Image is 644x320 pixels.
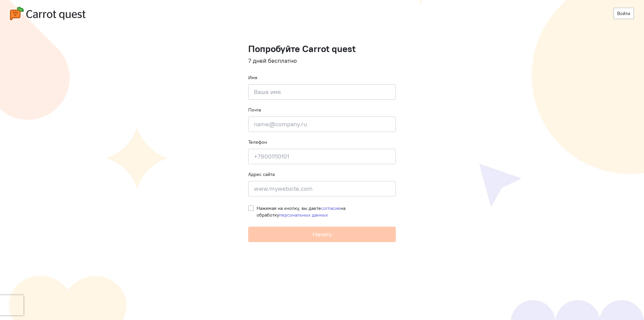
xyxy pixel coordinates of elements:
a: персональных данных [279,212,328,218]
button: Начать [248,227,396,242]
input: +79001110101 [248,149,396,164]
label: Адрес сайта [248,171,275,178]
input: Ваше имя [248,84,396,100]
h1: Попробуйте Carrot quest [248,44,396,54]
span: Нажимая на кнопку, вы даете на обработку [257,205,345,218]
label: Почта [248,106,261,113]
input: name@company.ru [248,117,396,132]
span: Начать [313,230,332,238]
a: Войти [613,8,634,19]
a: согласие [321,205,340,211]
label: Телефон [248,139,267,145]
h4: 7 дней бесплатно [248,57,396,64]
img: carrot-quest-logo.svg [10,7,86,20]
input: www.mywebsite.com [248,181,396,196]
label: Имя [248,74,257,81]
